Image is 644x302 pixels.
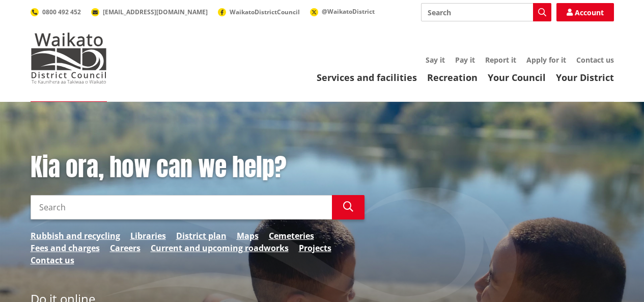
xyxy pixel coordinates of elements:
a: Maps [237,230,259,242]
a: Report it [485,55,516,65]
input: Search input [421,3,551,21]
h1: Kia ora, how can we help? [31,153,365,182]
a: 0800 492 452 [31,8,81,16]
a: Apply for it [526,55,566,65]
a: Your Council [488,71,546,84]
a: Current and upcoming roadworks [151,242,289,254]
a: [EMAIL_ADDRESS][DOMAIN_NAME] [91,8,208,16]
a: Careers [110,242,141,254]
span: [EMAIL_ADDRESS][DOMAIN_NAME] [103,8,208,16]
a: Projects [299,242,331,254]
a: WaikatoDistrictCouncil [218,8,300,16]
a: District plan [176,230,227,242]
a: @WaikatoDistrict [310,7,375,16]
a: Rubbish and recycling [31,230,120,242]
a: Contact us [31,254,74,266]
img: Waikato District Council - Te Kaunihera aa Takiwaa o Waikato [31,33,107,84]
a: Pay it [455,55,475,65]
a: Say it [426,55,445,65]
a: Services and facilities [317,71,417,84]
a: Contact us [576,55,614,65]
a: Fees and charges [31,242,100,254]
a: Libraries [130,230,166,242]
input: Search input [31,195,332,219]
span: 0800 492 452 [42,8,81,16]
a: Your District [556,71,614,84]
a: Cemeteries [269,230,314,242]
span: @WaikatoDistrict [322,7,375,16]
a: Account [556,3,614,21]
span: WaikatoDistrictCouncil [230,8,300,16]
a: Recreation [427,71,478,84]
